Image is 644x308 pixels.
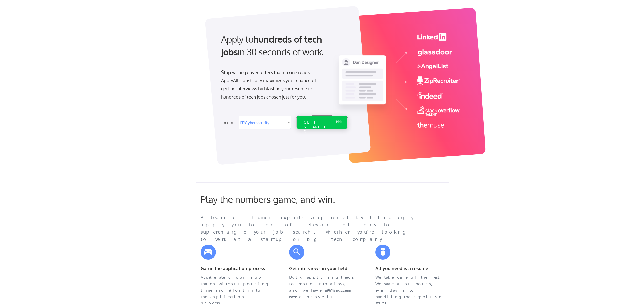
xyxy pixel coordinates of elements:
[375,265,444,272] div: All you need is a resume
[289,288,352,299] strong: 96% success rate
[375,274,444,306] div: We take care of the rest. We save you hours, even days, by handling the repetitive stuff.
[201,274,269,306] div: Accelerate your job search without pouring time and effort into the application process.
[289,265,358,272] div: Get interviews in your field
[221,33,324,57] strong: hundreds of tech jobs
[201,265,269,272] div: Game the application process
[221,68,325,101] div: Stop writing cover letters that no one reads. ApplyAll statistically maximizes your chance of get...
[201,194,358,205] div: Play the numbers game, and win.
[304,120,331,134] div: GET STARTED
[201,214,423,243] div: A team of human experts augmented by technology apply you to tons of relevant tech jobs to superc...
[221,118,236,126] div: I'm in
[289,274,358,300] div: Bulk applying leads to more interviews, and we have a to prove it.
[221,33,345,58] div: Apply to in 30 seconds of work.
